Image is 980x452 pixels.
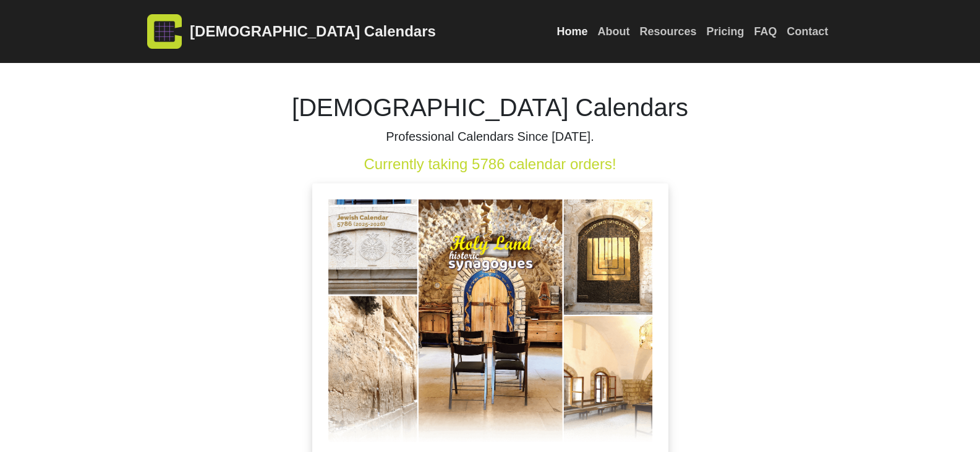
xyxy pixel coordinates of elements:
span: [DEMOGRAPHIC_DATA] Calendars [185,23,436,40]
a: Resources [634,19,701,45]
a: Pricing [701,19,749,45]
a: Contact [782,19,833,45]
img: logo-dark.png [147,14,182,49]
a: About [592,19,634,45]
p: Professional Calendars Since [DATE]. [147,127,833,146]
h1: [DEMOGRAPHIC_DATA] Calendars [147,93,833,122]
h4: Currently taking 5786 calendar orders! [147,156,833,174]
a: [DEMOGRAPHIC_DATA] Calendars [147,5,436,58]
a: Home [552,19,592,45]
a: FAQ [749,19,782,45]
